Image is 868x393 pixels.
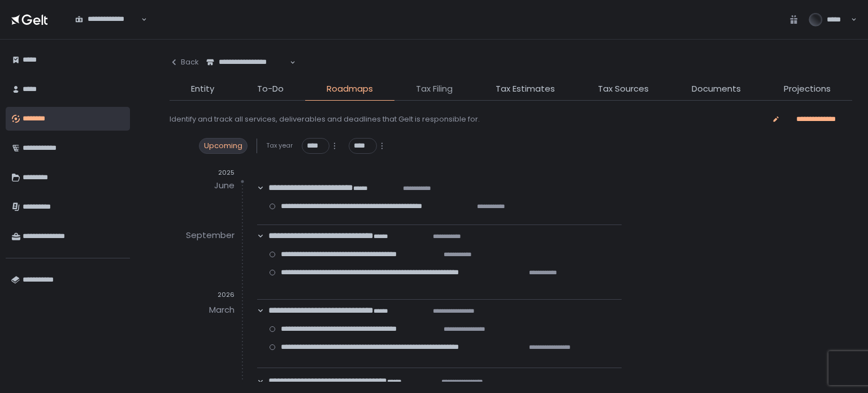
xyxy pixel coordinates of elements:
[75,24,140,36] input: Search for option
[784,83,831,96] span: Projections
[199,51,296,75] div: Search for option
[214,177,235,195] div: June
[206,67,289,79] input: Search for option
[199,138,248,154] div: Upcoming
[327,83,373,96] span: Roadmaps
[416,83,453,96] span: Tax Filing
[209,301,235,319] div: March
[598,83,649,96] span: Tax Sources
[496,83,555,96] span: Tax Estimates
[170,114,480,124] div: Identify and track all services, deliverables and deadlines that Gelt is responsible for.
[692,83,741,96] span: Documents
[191,83,214,96] span: Entity
[186,227,235,245] div: September
[170,291,235,299] div: 2026
[170,169,235,177] div: 2025
[68,8,147,32] div: Search for option
[170,57,199,67] div: Back
[170,51,199,74] button: Back
[266,141,293,150] span: Tax year
[257,83,284,96] span: To-Do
